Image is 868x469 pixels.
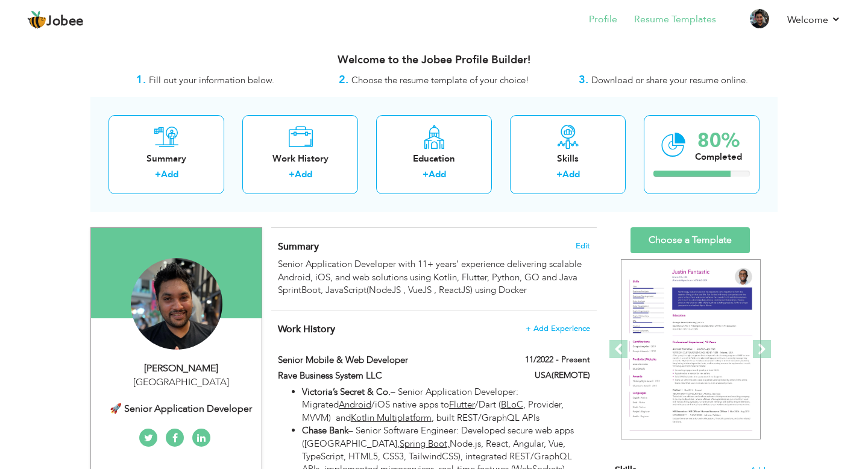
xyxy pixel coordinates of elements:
label: + [289,168,295,181]
strong: 1. [136,72,146,87]
div: [PERSON_NAME] [100,362,262,376]
strong: Victoria’s Secret & Co. [302,386,391,398]
span: Download or share your resume online. [591,74,748,86]
a: Jobee [27,10,84,30]
img: Profile Img [750,9,769,28]
label: USA(REMOTE) [535,370,590,382]
span: Work History [278,323,335,336]
u: BLoC [501,398,523,411]
a: Choose a Template [631,227,750,253]
a: Add [161,168,178,180]
strong: 2. [339,72,348,87]
div: Senior Application Developer with 11+ years’ experience delivering scalable Android, iOS, and web... [278,258,590,297]
h4: This helps to show the companies you have worked for. [278,323,590,335]
span: Fill out your information below. [149,74,274,86]
a: Add [429,168,446,180]
label: + [556,168,562,181]
span: Edit [576,242,590,250]
span: Jobee [46,15,84,28]
u: Android [339,398,371,411]
img: Zulqurnain Haider [131,258,222,350]
div: Summary [118,153,215,165]
label: 11/2022 - Present [525,354,590,366]
u: Flutter [449,398,475,411]
label: + [155,168,161,181]
u: Spring Boot, [400,438,450,450]
a: Add [562,168,580,180]
strong: Chase Bank [302,424,348,436]
div: [GEOGRAPHIC_DATA] [100,376,262,389]
u: Kotlin Multiplatform [351,412,432,424]
div: 🚀 Senior Application Developer [100,402,262,416]
span: + Add Experience [526,324,590,333]
div: Work History [252,153,348,165]
a: Welcome [787,13,841,27]
div: Education [386,153,482,165]
label: + [423,168,429,181]
label: Rave Business System LLC [278,370,480,382]
span: Summary [278,240,319,253]
a: Resume Templates [634,13,716,27]
a: Profile [589,13,617,27]
h4: Adding a summary is a quick and easy way to highlight your experience and interests. [278,241,590,253]
img: jobee.io [27,10,46,30]
div: 80% [695,131,742,151]
div: Skills [520,153,616,165]
li: – Senior Application Developer: Migrated /iOS native apps to /Dart ( , Provider, MVVM) and , buil... [302,386,590,424]
h3: Welcome to the Jobee Profile Builder! [90,54,778,66]
label: Senior Mobile & Web Developer [278,354,480,367]
strong: 3. [579,72,588,87]
a: Add [295,168,312,180]
div: Completed [695,151,742,163]
span: Choose the resume template of your choice! [351,74,529,86]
